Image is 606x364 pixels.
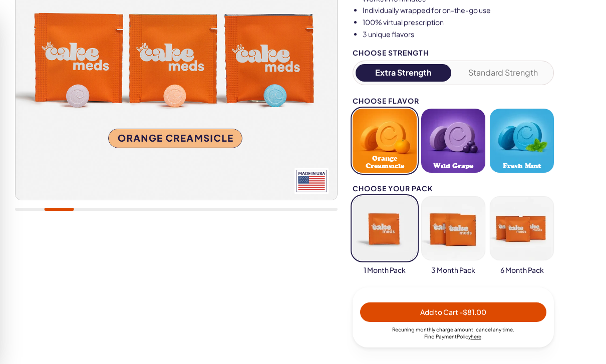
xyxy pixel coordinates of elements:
[356,65,451,82] button: Extra Strength
[353,50,554,57] div: Choose Strength
[433,163,473,170] span: Wild Grape
[459,308,486,317] span: - $81.00
[353,98,554,105] div: Choose Flavor
[360,326,546,340] div: Recurring monthly charge amount , cancel any time. Policy .
[364,266,406,276] span: 1 Month Pack
[353,185,554,193] div: Choose your pack
[500,266,544,276] span: 6 Month Pack
[431,266,475,276] span: 3 Month Pack
[456,65,551,82] button: Standard Strength
[363,30,591,40] li: 3 unique flavors
[420,308,486,317] span: Add to Cart
[503,163,541,170] span: Fresh Mint
[363,6,591,16] li: Individually wrapped for on-the-go use
[356,155,414,170] span: Orange Creamsicle
[360,303,546,322] button: Add to Cart -$81.00
[424,334,457,340] span: Find Payment
[363,18,591,28] li: 100% virtual prescription
[471,334,481,340] a: here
